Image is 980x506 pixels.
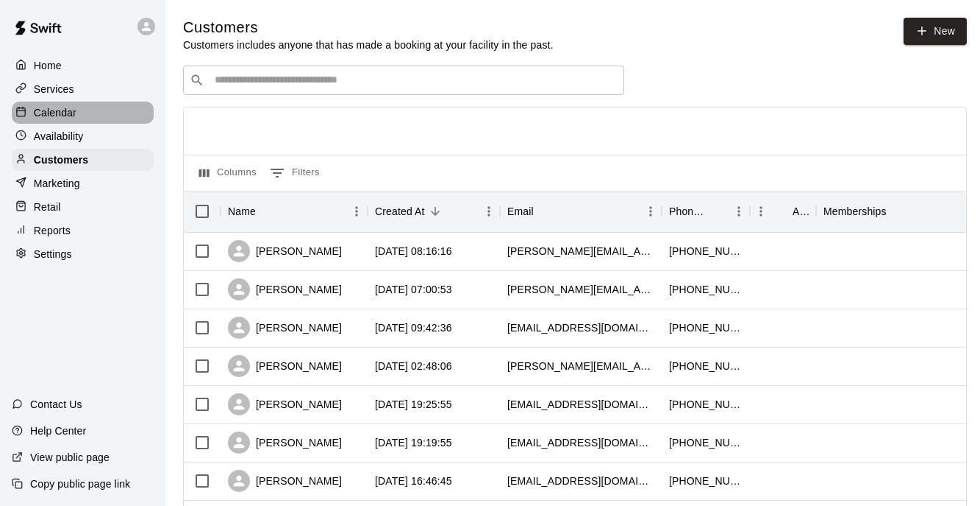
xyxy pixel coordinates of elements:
div: 2025-09-11 16:46:45 [375,474,452,488]
button: Menu [750,200,772,222]
button: Sort [887,201,907,222]
div: Email [500,191,662,232]
h5: Customers [183,18,554,38]
p: Services [34,82,74,96]
div: 2025-09-12 02:48:06 [375,359,452,373]
div: amy.konsewicz@gmail.com [507,359,654,373]
div: Age [793,191,809,232]
div: Phone Number [662,191,750,232]
button: Select columns [196,161,260,185]
button: Sort [707,201,728,222]
div: patrick.j.whyte@live.com [507,244,654,259]
a: Calendar [12,102,154,124]
div: Search customers by name or email [183,66,624,95]
p: Calendar [34,105,76,120]
button: Sort [534,201,554,222]
button: Sort [425,201,446,222]
a: Retail [12,196,154,218]
div: [PERSON_NAME] [228,240,342,262]
div: 2025-09-13 07:00:53 [375,282,452,297]
div: +13142833908 [669,244,743,259]
div: [PERSON_NAME] [228,317,342,339]
div: nikellestiger@yahoo.com [507,435,654,450]
div: Email [507,191,534,232]
div: [PERSON_NAME] [228,432,342,454]
a: Customers [12,149,154,171]
a: Marketing [12,172,154,194]
button: Show filters [266,161,323,185]
div: +13147619302 [669,474,743,488]
button: Menu [728,200,750,222]
button: Menu [346,200,368,222]
p: Marketing [34,176,80,191]
div: Age [750,191,816,232]
button: Sort [772,201,793,222]
div: 2025-09-13 08:16:16 [375,244,452,259]
div: [PERSON_NAME] [228,393,342,415]
div: 2025-09-12 09:42:36 [375,320,452,335]
p: Reports [34,223,71,238]
div: +15804581116 [669,435,743,450]
div: Created At [375,191,425,232]
a: New [904,18,967,45]
a: Home [12,55,154,77]
div: [PERSON_NAME] [228,470,342,492]
a: Settings [12,243,154,265]
p: Settings [34,247,72,261]
div: +13142772776 [669,282,743,297]
div: mark.smiley42@gmail.com [507,397,654,412]
div: 2025-09-11 19:25:55 [375,397,452,412]
div: [PERSON_NAME] [228,278,342,301]
p: Help Center [30,424,86,438]
a: Services [12,78,154,100]
a: Reports [12,219,154,242]
div: megan.taylor.k@gmail.com [507,282,654,297]
p: Home [34,58,62,73]
button: Menu [640,200,662,222]
div: +13146803485 [669,320,743,335]
p: Availability [34,129,84,144]
div: Created At [368,191,500,232]
div: Phone Number [669,191,707,232]
p: Customers includes anyone that has made a booking at your facility in the past. [183,38,554,52]
button: Sort [256,201,276,222]
div: [PERSON_NAME] [228,355,342,377]
div: +12178369787 [669,359,743,373]
div: 2025-09-11 19:19:55 [375,435,452,450]
div: etemporiti@hotmail.com [507,474,654,488]
div: Name [228,191,256,232]
a: Availability [12,125,154,147]
div: Name [221,191,368,232]
p: Retail [34,200,61,214]
button: Menu [478,200,500,222]
p: View public page [30,450,110,465]
p: Contact Us [30,397,82,412]
p: Customers [34,152,88,167]
div: +13144018012 [669,397,743,412]
div: Memberships [823,191,887,232]
div: bushtimothy77@gmail.com [507,320,654,335]
p: Copy public page link [30,477,130,491]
